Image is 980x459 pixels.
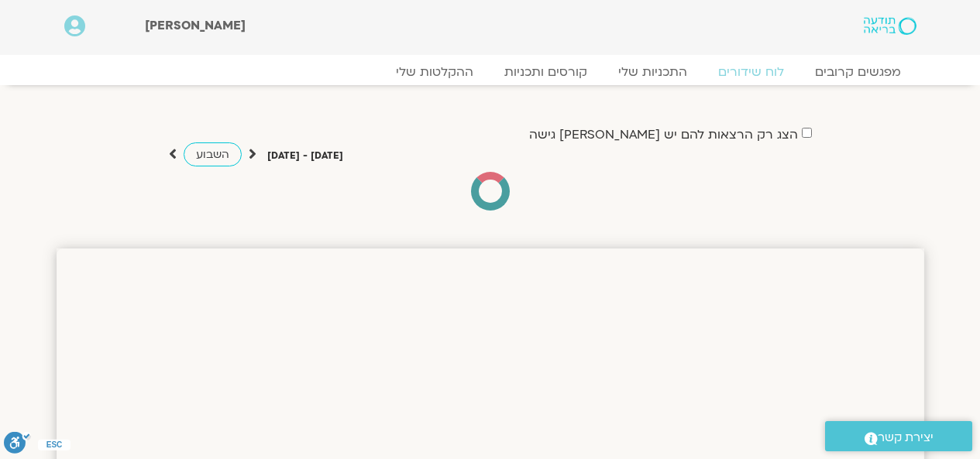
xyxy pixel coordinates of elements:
a: ההקלטות שלי [380,64,489,80]
a: לוח שידורים [703,64,799,80]
a: קורסים ותכניות [489,64,603,80]
span: [PERSON_NAME] [145,17,246,34]
p: [DATE] - [DATE] [267,148,343,164]
a: התכניות שלי [603,64,703,80]
span: השבוע [196,147,229,162]
span: יצירת קשר [878,427,934,448]
a: מפגשים קרובים [799,64,916,80]
nav: Menu [64,64,916,80]
a: יצירת קשר [825,421,972,451]
label: הצג רק הרצאות להם יש [PERSON_NAME] גישה [529,128,798,142]
a: השבוע [184,142,242,166]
